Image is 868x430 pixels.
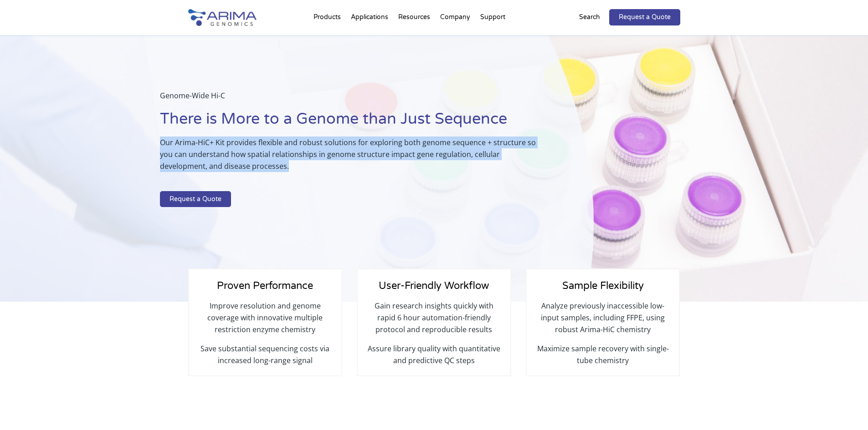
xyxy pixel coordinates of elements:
[160,191,231,207] a: Request a Quote
[10,209,26,218] span: Other
[198,300,332,343] p: Improve resolution and genome coverage with innovative multiple restriction enzyme chemistry
[210,126,261,135] span: Genome Assembly
[2,127,8,133] input: Hi-C
[379,280,489,292] span: User-Friendly Workflow
[10,197,92,206] span: Arima Bioinformatics Platform
[202,139,208,145] input: Gene Regulation
[10,150,63,158] span: High Coverage Hi-C
[202,174,208,180] input: Structural Variant Discovery
[2,174,8,180] input: Single-Cell Methyl-3C
[200,75,214,83] span: State
[188,9,257,26] img: Arima-Genomics-logo
[202,127,208,133] input: Genome Assembly
[2,186,8,192] input: Library Prep
[609,9,680,25] a: Request a Quote
[202,186,208,192] input: Other
[367,343,501,366] p: Assure library quality with quantitative and predictive QC steps
[367,300,501,343] p: Gain research insights quickly with rapid 6 hour automation-friendly protocol and reproducible re...
[210,174,286,182] span: Structural Variant Discovery
[2,151,8,157] input: High Coverage Hi-C
[10,126,22,135] span: Hi-C
[210,138,255,147] span: Gene Regulation
[210,186,226,194] span: Other
[10,174,67,182] span: Single-Cell Methyl-3C
[2,162,8,168] input: Hi-C for FFPE
[160,137,548,179] p: Our Arima-HiC+ Kit provides flexible and robust solutions for exploring both genome sequence + st...
[200,0,228,9] span: Last name
[2,210,8,216] input: Other
[562,280,644,292] span: Sample Flexibility
[198,343,332,366] p: Save substantial sequencing costs via increased long-range signal
[10,162,46,170] span: Hi-C for FFPE
[160,109,548,137] h1: There is More to a Genome than Just Sequence
[536,343,670,366] p: Maximize sample recovery with single-tube chemistry
[210,150,241,158] span: Epigenetics
[2,139,8,145] input: Capture Hi-C
[579,11,600,23] p: Search
[536,300,670,343] p: Analyze previously inaccessible low-input samples, including FFPE, using robust Arima-HiC chemistry
[217,280,313,292] span: Proven Performance
[200,112,279,121] span: What is your area of interest?
[202,151,208,157] input: Epigenetics
[202,162,208,168] input: Human Health
[10,186,44,194] span: Library Prep
[210,162,250,170] span: Human Health
[2,198,8,204] input: Arima Bioinformatics Platform
[10,138,45,147] span: Capture Hi-C
[160,90,548,109] p: Genome-Wide Hi-C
